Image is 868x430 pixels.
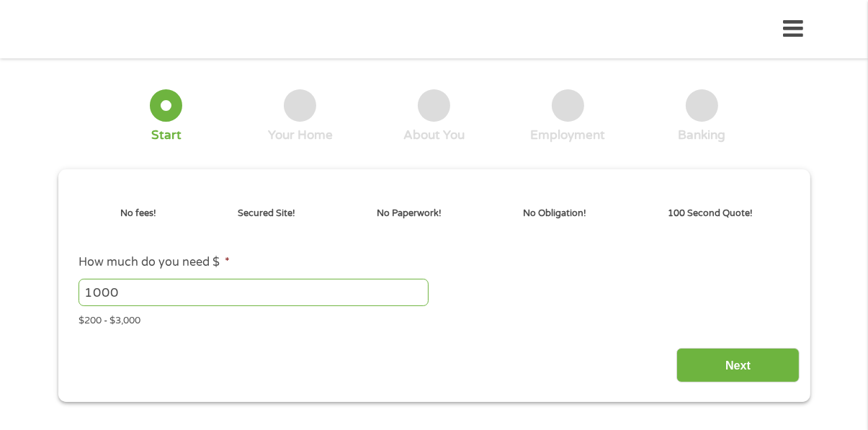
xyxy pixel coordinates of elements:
div: Banking [678,127,725,143]
input: Next [676,348,800,383]
p: Secured Site! [238,207,295,220]
label: How much do you need $ [79,255,230,270]
div: Start [151,127,182,143]
div: $200 - $3,000 [79,309,789,328]
div: Employment [530,127,605,143]
p: No fees! [120,207,156,220]
p: No Paperwork! [377,207,442,220]
div: About You [403,127,465,143]
div: Your Home [268,127,333,143]
p: 100 Second Quote! [668,207,753,220]
p: No Obligation! [523,207,586,220]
